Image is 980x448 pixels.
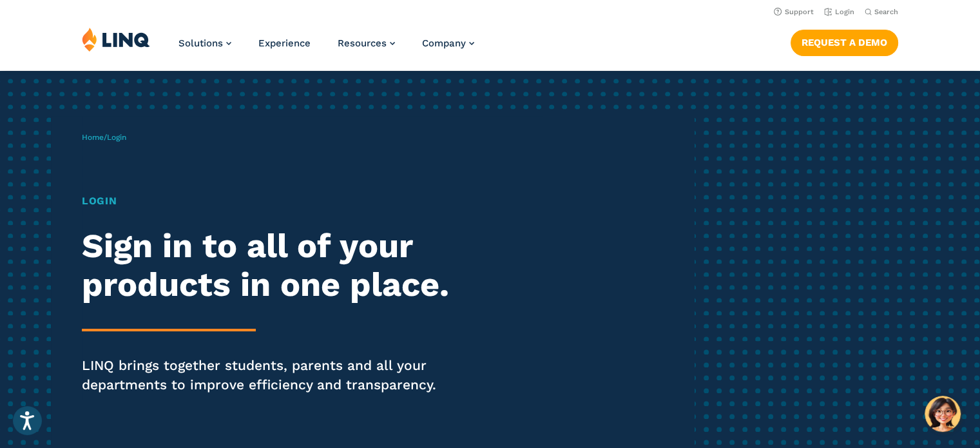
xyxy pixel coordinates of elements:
[82,27,150,52] img: LINQ | K‑12 Software
[865,7,898,17] button: Open Search Bar
[107,133,126,142] span: Login
[82,193,459,209] h1: Login
[422,37,474,49] a: Company
[82,356,459,394] p: LINQ brings together students, parents and all your departments to improve efficiency and transpa...
[178,27,474,70] nav: Primary Navigation
[874,8,898,16] span: Search
[338,37,387,49] span: Resources
[338,37,395,49] a: Resources
[178,37,223,49] span: Solutions
[824,8,854,16] a: Login
[791,27,898,55] nav: Button Navigation
[82,227,459,304] h2: Sign in to all of your products in one place.
[791,30,898,55] a: Request a Demo
[82,133,104,142] a: Home
[258,37,311,49] a: Experience
[82,133,126,142] span: /
[774,8,814,16] a: Support
[422,37,466,49] span: Company
[925,396,961,432] button: Hello, have a question? Let’s chat.
[178,37,231,49] a: Solutions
